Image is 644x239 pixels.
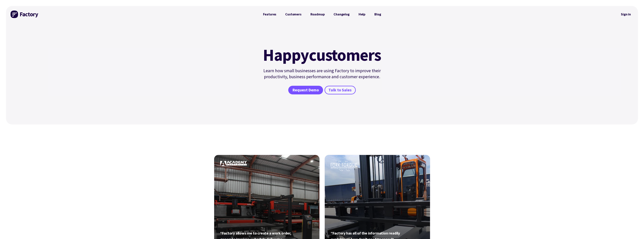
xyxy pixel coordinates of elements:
[618,10,633,19] a: Sign in
[328,87,352,93] span: Talk to Sales
[325,86,356,94] a: Talk to Sales
[370,11,385,18] a: Blog
[261,68,383,80] p: Learn how small businesses are using Factory to improve their productivity, business performance ...
[329,11,354,18] a: Changelog
[354,11,370,18] a: Help
[11,11,39,18] img: Factory
[259,11,386,18] nav: Primary Navigation
[263,47,309,63] mark: Happy
[292,87,319,93] span: Request Demo
[261,47,383,63] h1: customers
[288,86,323,94] a: Request Demo
[618,10,633,19] nav: Secondary Navigation
[259,11,281,18] a: Features
[281,11,306,18] a: Customers
[306,11,329,18] a: Roadmap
